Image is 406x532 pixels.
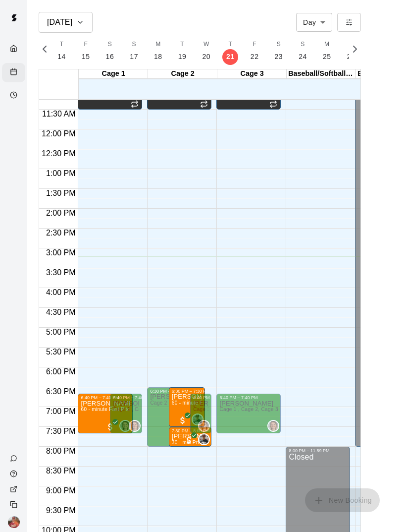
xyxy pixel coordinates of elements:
[130,421,140,431] img: Alivia Sinnott
[44,447,78,455] span: 8:00 PM
[81,395,121,400] div: 6:40 PM – 7:40 PM
[146,37,170,65] button: M18
[44,268,78,277] span: 3:30 PM
[219,407,278,412] span: Cage 1 , Cage 2, Cage 3
[172,400,235,406] span: 60 - minute Private Lesson
[218,37,243,65] button: T21
[2,466,27,481] a: Visit help center
[200,100,208,108] span: Recurring event
[39,129,78,138] span: 12:00 PM
[305,495,380,504] span: You don't have the permission to add bookings
[2,497,27,512] div: Copy public page link
[190,394,211,433] div: 6:40 PM – 7:40 PM: Available
[198,433,210,445] div: Nick Jackson
[199,421,209,431] img: Alivia Sinnott
[172,389,212,394] div: 6:30 PM – 7:30 PM
[110,394,142,433] div: 6:40 PM – 7:40 PM: Available
[169,427,212,447] div: 7:30 PM – 8:00 PM: Samantha Monahan
[155,40,160,50] span: M
[301,40,304,50] span: S
[44,288,78,296] span: 4:00 PM
[148,69,217,79] div: Cage 2
[339,37,363,65] button: 26
[154,52,162,62] p: 18
[268,421,278,431] img: Alivia Sinnott
[129,420,141,432] div: Alivia Sinnott
[79,69,148,79] div: Cage 1
[40,110,78,118] span: 11:30 AM
[299,52,307,62] p: 24
[324,40,329,50] span: M
[44,427,78,435] span: 7:30 PM
[44,348,78,356] span: 5:30 PM
[193,407,252,412] span: Cage 1 , Cage 2, Cage 3
[130,52,138,62] p: 17
[198,420,210,432] div: Alivia Sinnott
[78,394,133,433] div: 6:40 PM – 7:40 PM: Quinn Baker
[243,37,267,65] button: F22
[202,433,210,445] span: Nick Jackson
[108,40,112,50] span: S
[315,37,339,65] button: M25
[81,407,172,412] span: 60 - minute Fast Pitch Softball Pitching
[84,40,88,50] span: F
[150,389,191,394] div: 6:30 PM – 8:00 PM
[44,328,78,336] span: 5:00 PM
[39,149,78,158] span: 12:30 PM
[44,308,78,316] span: 4:30 PM
[98,37,122,65] button: S16
[44,209,78,217] span: 2:00 PM
[82,52,90,62] p: 15
[44,367,78,376] span: 6:00 PM
[172,428,212,433] div: 7:30 PM – 8:00 PM
[57,52,66,62] p: 14
[47,15,72,29] h6: [DATE]
[194,37,218,65] button: W20
[44,169,78,177] span: 1:00 PM
[219,395,260,400] div: 6:40 PM – 7:40 PM
[8,516,20,528] img: Rick White
[4,8,24,28] img: Swift logo
[216,394,281,433] div: 6:40 PM – 7:40 PM: Available
[287,69,356,79] div: Baseball/Softball [DATE] Hours
[106,52,114,62] p: 16
[172,440,228,445] span: 30 - min Private Lesson
[275,52,283,62] p: 23
[267,420,279,432] div: Alivia Sinnott
[203,40,209,50] span: W
[150,400,167,406] span: Cage 2
[122,37,146,65] button: S17
[2,481,27,497] a: View public page
[44,387,78,396] span: 6:30 PM
[267,37,291,65] button: S23
[291,37,315,65] button: S24
[60,40,64,50] span: T
[105,422,115,432] span: All customers have paid
[178,415,188,425] span: All customers have paid
[113,407,171,412] span: Cage 1 , Cage 2, Cage 3
[169,387,205,427] div: 6:30 PM – 7:30 PM: Francis Rodriguez
[39,12,93,33] button: [DATE]
[131,100,139,108] span: Recurring event
[347,52,355,62] p: 26
[289,448,332,453] div: 8:00 PM – 11:59 PM
[226,52,235,62] p: 21
[251,52,259,62] p: 22
[44,407,78,415] span: 7:00 PM
[253,40,256,50] span: F
[50,37,74,65] button: T14
[2,451,27,466] a: Contact Us
[44,189,78,197] span: 1:30 PM
[202,52,210,62] p: 20
[217,69,287,79] div: Cage 3
[296,13,332,31] div: Day
[74,37,98,65] button: F15
[170,37,195,65] button: T19
[44,248,78,257] span: 3:00 PM
[184,435,194,445] span: All customers have paid
[277,40,281,50] span: S
[229,40,233,50] span: T
[193,395,234,400] div: 6:40 PM – 7:40 PM
[323,52,331,62] p: 25
[147,387,184,447] div: 6:30 PM – 8:00 PM: Available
